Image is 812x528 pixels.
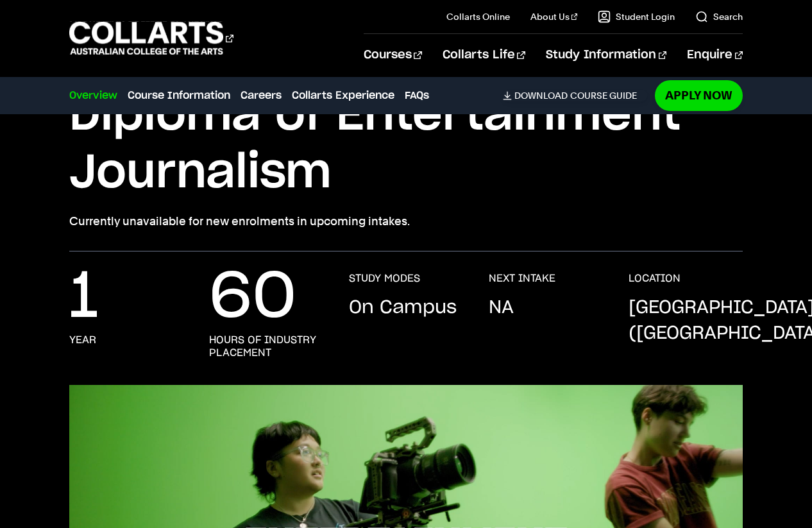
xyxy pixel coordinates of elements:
a: Careers [241,88,282,103]
a: Collarts Experience [292,88,394,103]
a: Search [695,10,743,23]
a: Overview [69,88,117,103]
div: Go to homepage [69,20,233,56]
a: FAQs [405,88,429,103]
h3: hours of industry placement [209,334,323,359]
p: Currently unavailable for new enrolments in upcoming intakes. [69,212,743,230]
a: Courses [364,34,422,76]
a: Apply Now [655,80,743,110]
h3: NEXT INTAKE [489,272,555,285]
h3: year [69,334,96,346]
a: Course Information [128,88,230,103]
a: Student Login [598,10,675,23]
h3: LOCATION [629,272,681,285]
a: Enquire [687,34,743,76]
span: Download [514,90,568,101]
a: About Us [530,10,578,23]
p: On Campus [349,295,457,321]
p: 60 [209,272,296,323]
a: Collarts Life [443,34,525,76]
p: 1 [69,272,98,323]
a: DownloadCourse Guide [503,90,647,101]
a: Collarts Online [446,10,510,23]
a: Study Information [546,34,666,76]
h3: STUDY MODES [349,272,420,285]
h1: Diploma of Entertainment Journalism [69,87,743,202]
p: NA [489,295,514,321]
